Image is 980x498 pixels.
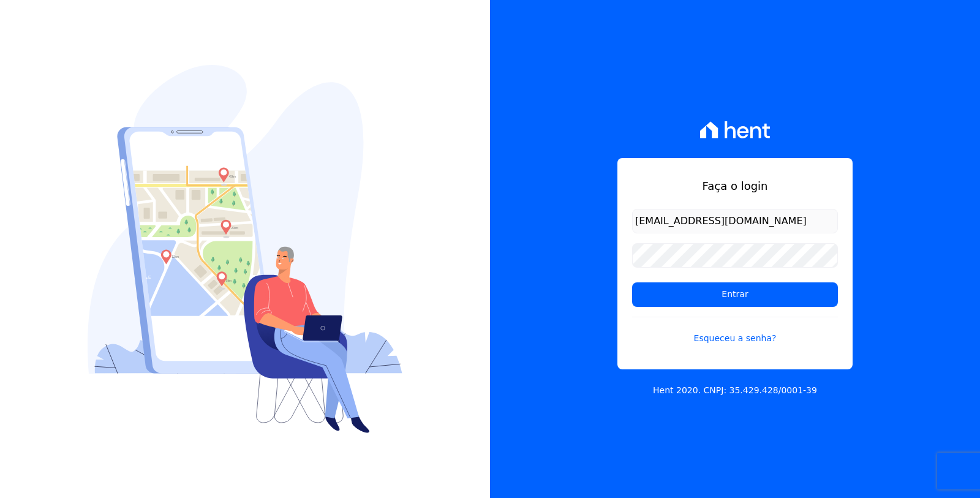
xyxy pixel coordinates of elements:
p: Hent 2020. CNPJ: 35.429.428/0001-39 [653,384,817,397]
h1: Faça o login [632,178,838,194]
a: Esqueceu a senha? [632,317,838,345]
input: Email [632,209,838,233]
img: Login [88,65,402,433]
input: Entrar [632,282,838,307]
